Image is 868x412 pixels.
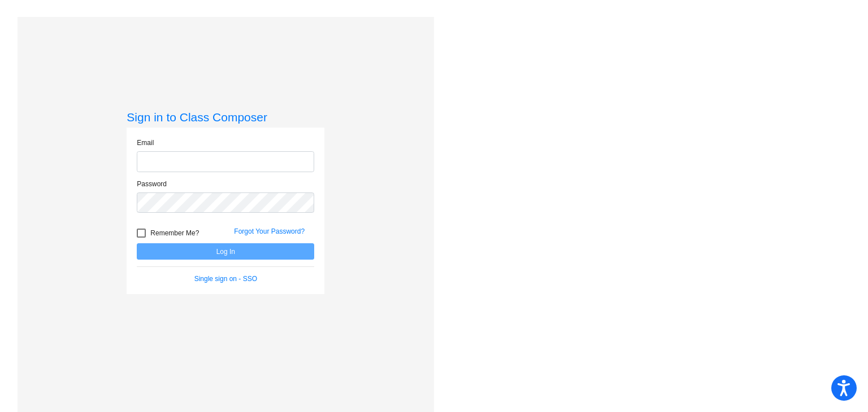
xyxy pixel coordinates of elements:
button: Log In [137,243,314,260]
a: Forgot Your Password? [234,227,305,235]
h3: Sign in to Class Composer [127,110,324,124]
label: Password [137,179,167,189]
a: Single sign on - SSO [194,275,257,283]
label: Email [137,138,154,148]
span: Remember Me? [150,226,199,240]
